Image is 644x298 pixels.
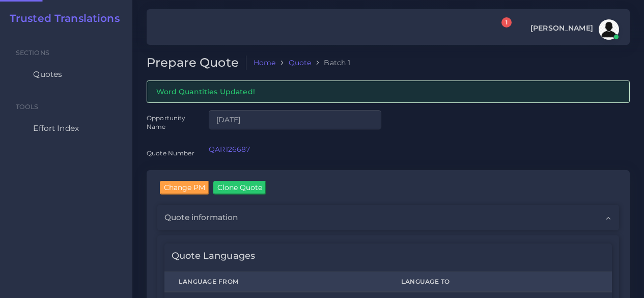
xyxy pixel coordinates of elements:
span: Quote information [164,212,238,223]
label: Quote Number [147,149,194,157]
div: Quote information [157,205,619,230]
a: QAR126687 [209,145,250,154]
a: Trusted Translations [3,12,120,24]
span: Quotes [33,69,62,80]
a: Quotes [8,64,125,85]
a: Home [254,58,276,68]
span: [PERSON_NAME] [530,24,593,32]
a: Effort Index [8,118,125,139]
div: Word Quantities Updated! [147,80,630,102]
label: Opportunity Name [147,114,194,131]
span: Tools [16,103,39,111]
th: Language From [164,272,387,292]
span: Sections [16,49,49,57]
a: 1 [492,23,510,37]
th: Language To [387,272,612,292]
li: Batch 1 [311,58,350,68]
span: 1 [501,17,512,28]
span: Effort Index [33,123,79,134]
input: Change PM [160,181,209,194]
img: avatar [599,19,619,40]
input: Clone Quote [213,181,266,194]
h2: Prepare Quote [147,56,246,70]
a: [PERSON_NAME]avatar [525,19,623,40]
a: Quote [289,58,312,68]
h4: Quote Languages [172,251,255,262]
